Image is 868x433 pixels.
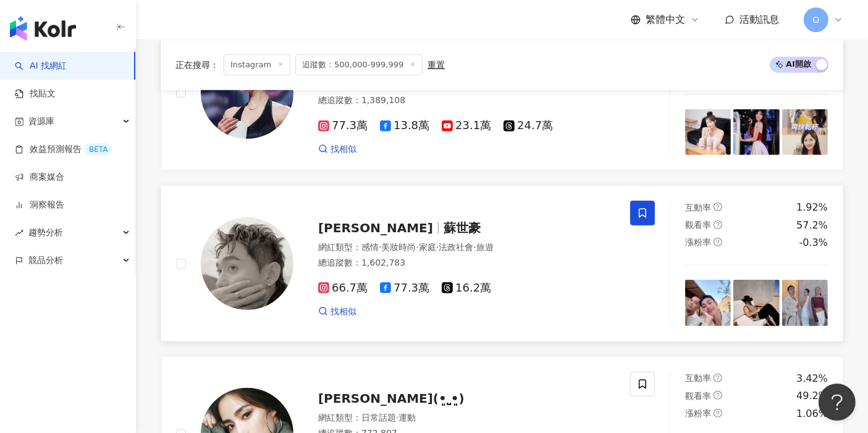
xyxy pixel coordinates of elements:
a: 效益預測報告BETA [15,143,112,156]
span: 77.3萬 [380,282,429,295]
div: 重置 [428,60,445,70]
div: 57.2% [796,219,828,232]
span: rise [15,229,23,237]
span: 找相似 [331,143,356,156]
img: post-image [685,280,731,326]
span: 漲粉率 [685,237,711,247]
img: post-image [733,109,779,155]
a: 洞察報告 [15,199,64,211]
span: question-circle [714,203,722,211]
span: 家庭 [419,242,436,252]
span: · [436,242,439,252]
span: 觀看率 [685,391,711,401]
div: 總追蹤數 ： 1,602,783 [318,257,615,269]
span: 66.7萬 [318,282,368,295]
span: 趨勢分析 [28,219,63,246]
span: 13.8萬 [380,119,429,132]
span: [PERSON_NAME] [318,221,433,235]
span: 感情 [361,242,379,252]
div: 3.42% [796,372,828,385]
a: 商案媒合 [15,171,64,183]
span: [PERSON_NAME](•͈˽•͈) [318,391,465,406]
a: 找相似 [318,143,356,156]
img: post-image [733,280,779,326]
img: KOL Avatar [201,46,293,139]
span: 繁體中文 [646,13,685,27]
span: Instagram [224,54,290,75]
span: 23.1萬 [442,119,491,132]
span: 觀看率 [685,220,711,230]
span: 資源庫 [28,107,54,135]
img: post-image [685,109,731,155]
span: · [473,242,476,252]
span: question-circle [714,409,722,418]
iframe: Help Scout Beacon - Open [819,384,856,421]
span: 日常話題 [361,413,396,422]
a: KOL Avatar[PERSON_NAME]蘇世豪網紅類型：感情·美妝時尚·家庭·法政社會·旅遊總追蹤數：1,602,78366.7萬77.3萬16.2萬找相似互動率question-circ... [161,185,843,342]
div: 1.06% [796,407,828,421]
span: 16.2萬 [442,282,491,295]
img: post-image [782,109,828,155]
span: 旅遊 [476,242,494,252]
span: 美妝時尚 [381,242,416,252]
div: 網紅類型 ： [318,242,615,254]
a: searchAI 找網紅 [15,60,67,72]
span: 找相似 [331,306,356,318]
span: 正在搜尋 ： [175,60,219,70]
img: KOL Avatar [201,217,293,310]
div: 網紅類型 ： [318,412,615,424]
img: post-image [782,280,828,326]
span: question-circle [714,221,722,229]
span: 活動訊息 [739,14,779,25]
span: question-circle [714,374,722,382]
div: 1.92% [796,201,828,214]
span: question-circle [714,238,722,246]
span: 運動 [398,413,416,422]
img: logo [10,16,76,41]
span: 互動率 [685,373,711,383]
span: 互動率 [685,203,711,212]
span: · [379,242,381,252]
a: KOL Avatarwlgus2qh[PERSON_NAME][PERSON_NAME]網紅類型：藝術與娛樂·日常話題·運動·交通工具總追蹤數：1,389,10877.3萬13.8萬23.1萬2... [161,14,843,170]
span: 24.7萬 [504,119,553,132]
span: 77.3萬 [318,119,368,132]
div: 49.2% [796,389,828,403]
a: 找相似 [318,306,356,318]
span: question-circle [714,391,722,400]
span: O [812,13,819,27]
span: · [416,242,418,252]
a: 找貼文 [15,88,56,100]
span: 法政社會 [439,242,473,252]
span: 追蹤數：500,000-999,999 [295,54,423,75]
span: 蘇世豪 [444,221,481,235]
span: · [396,413,398,422]
div: -0.3% [799,236,828,250]
span: 競品分析 [28,246,63,274]
div: 總追蹤數 ： 1,389,108 [318,95,615,107]
span: 漲粉率 [685,408,711,418]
